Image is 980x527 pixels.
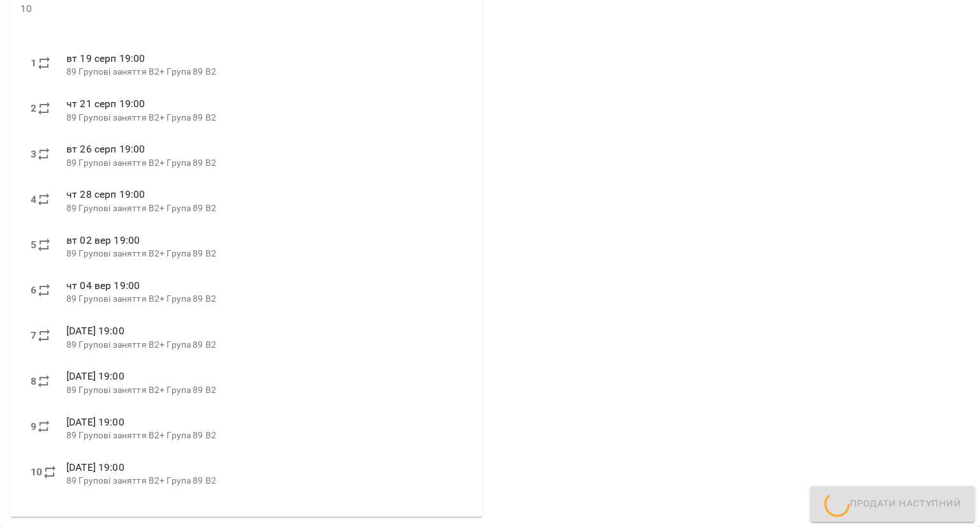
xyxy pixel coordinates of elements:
span: чт 04 вер 19:00 [66,279,140,292]
span: [DATE] 19:00 [66,370,124,382]
p: 89 Групові заняття В2+ Група 89 В2 [66,339,462,352]
label: 6 [31,283,36,298]
label: 4 [31,192,36,207]
p: 89 Групові заняття В2+ Група 89 В2 [66,248,462,260]
span: [DATE] 19:00 [66,325,124,337]
span: вт 02 вер 19:00 [66,234,140,246]
label: 9 [31,419,36,434]
p: 89 Групові заняття В2+ Група 89 В2 [66,112,462,124]
label: 10 [31,464,42,480]
span: 10 [20,1,447,17]
label: 1 [31,56,36,71]
p: 89 Групові заняття В2+ Група 89 В2 [66,66,462,78]
p: 89 Групові заняття В2+ Група 89 В2 [66,429,462,442]
span: [DATE] 19:00 [66,416,124,428]
span: чт 28 серп 19:00 [66,188,145,200]
span: вт 26 серп 19:00 [66,143,145,155]
span: вт 19 серп 19:00 [66,52,145,64]
span: чт 21 серп 19:00 [66,98,145,110]
label: 5 [31,237,36,253]
p: 89 Групові заняття В2+ Група 89 В2 [66,293,462,306]
label: 7 [31,328,36,343]
p: 89 Групові заняття В2+ Група 89 В2 [66,475,462,487]
p: 89 Групові заняття В2+ Група 89 В2 [66,384,462,397]
label: 8 [31,374,36,389]
span: [DATE] 19:00 [66,461,124,473]
label: 2 [31,101,36,116]
p: 89 Групові заняття В2+ Група 89 В2 [66,202,462,215]
label: 3 [31,147,36,162]
p: 89 Групові заняття В2+ Група 89 В2 [66,157,462,170]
